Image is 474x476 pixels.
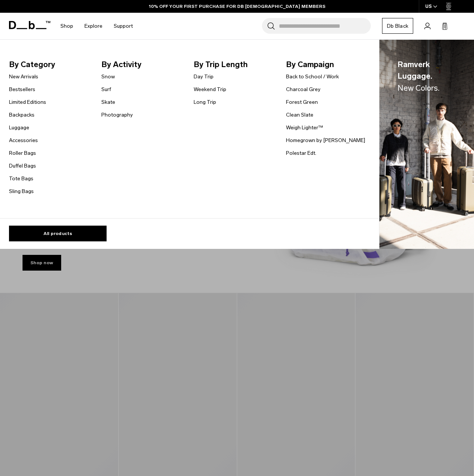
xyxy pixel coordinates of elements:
[101,58,182,70] span: By Activity
[9,175,33,183] a: Tote Bags
[286,58,366,70] span: By Campaign
[286,85,321,93] a: Charcoal Grey
[286,124,323,132] a: Weigh Lighter™
[9,98,46,106] a: Limited Editions
[9,162,36,170] a: Duffel Bags
[9,111,35,119] a: Backpacks
[194,85,226,93] a: Weekend Trip
[194,73,214,81] a: Day Trip
[379,40,474,249] img: Db
[101,98,115,106] a: Skate
[84,13,102,39] a: Explore
[9,226,107,241] a: All products
[194,98,216,106] a: Long Trip
[9,58,89,70] span: By Category
[9,187,34,195] a: Sling Bags
[101,85,111,93] a: Surf
[9,149,36,157] a: Roller Bags
[397,83,439,93] span: New Colors.
[114,13,133,39] a: Support
[379,40,474,249] a: Ramverk Luggage.New Colors. Db
[286,73,339,81] a: Back to School / Work
[397,58,456,94] span: Ramverk Luggage.
[286,136,365,144] a: Homegrown by [PERSON_NAME]
[60,13,73,39] a: Shop
[101,111,133,119] a: Photography
[286,149,316,157] a: Polestar Edt.
[194,58,274,70] span: By Trip Length
[9,136,38,144] a: Accessories
[382,18,413,34] a: Db Black
[55,13,138,39] nav: Main Navigation
[9,124,29,132] a: Luggage
[101,73,115,81] a: Snow
[9,85,35,93] a: Bestsellers
[286,111,313,119] a: Clean Slate
[286,98,318,106] a: Forest Green
[9,73,38,81] a: New Arrivals
[149,3,325,10] a: 10% OFF YOUR FIRST PURCHASE FOR DB [DEMOGRAPHIC_DATA] MEMBERS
